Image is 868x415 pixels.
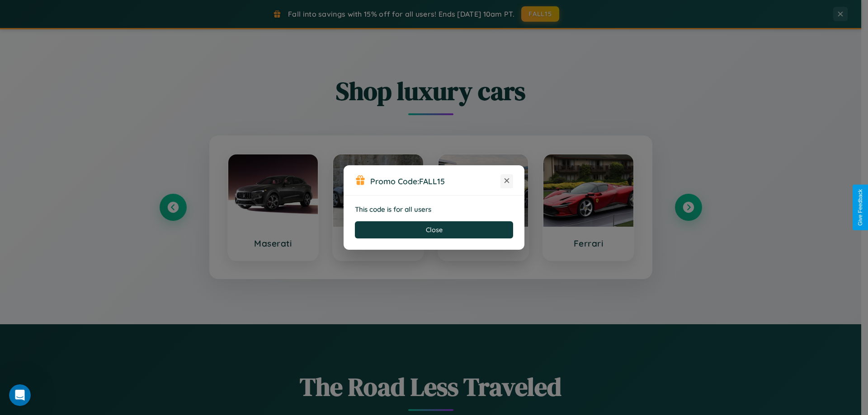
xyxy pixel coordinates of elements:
strong: This code is for all users [355,205,431,214]
iframe: Intercom live chat [9,384,31,406]
button: Close [355,221,513,238]
b: FALL15 [419,176,445,186]
h3: Promo Code: [370,176,500,186]
div: Give Feedback [857,189,863,226]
